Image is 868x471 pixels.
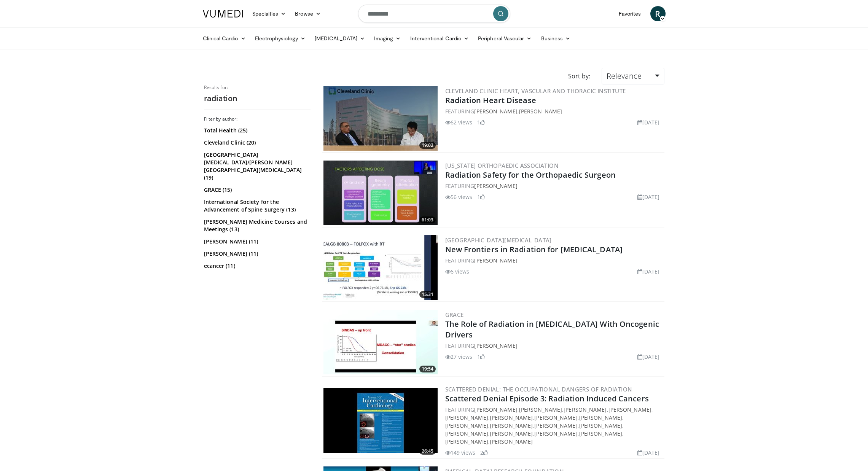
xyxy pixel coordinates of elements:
a: 19:54 [323,310,438,374]
a: Favorites [614,6,646,21]
a: [PERSON_NAME] [490,438,533,445]
a: [PERSON_NAME] [579,430,622,437]
span: 61:03 [419,216,436,223]
a: Scattered Denial: The Occupational Dangers of Radiation [445,385,632,393]
a: [PERSON_NAME] [474,182,517,189]
a: Cleveland Clinic (20) [204,139,309,146]
a: [PERSON_NAME] [445,438,488,445]
a: [PERSON_NAME] (11) [204,250,309,258]
a: Electrophysiology [250,31,310,46]
img: f4ad5ba6-fc60-4ba6-8a88-d23f64c600d1.300x170_q85_crop-smart_upscale.jpg [323,161,438,225]
input: Search topics, interventions [358,5,510,23]
li: 27 views [445,353,473,361]
a: Specialties [248,6,291,21]
a: GRACE [445,311,464,318]
a: [PERSON_NAME] [474,406,517,413]
a: Scattered Denial Episode 3: Radiation Induced Cancers [445,393,649,404]
li: [DATE] [637,193,660,201]
span: Relevance [607,71,642,81]
div: FEATURING [445,256,663,264]
a: International Society for the Advancement of Spine Surgery (13) [204,198,309,213]
a: [PERSON_NAME] [490,422,533,429]
a: 15:31 [323,235,438,300]
a: [GEOGRAPHIC_DATA][MEDICAL_DATA]/[PERSON_NAME][GEOGRAPHIC_DATA][MEDICAL_DATA] (19) [204,151,309,181]
li: [DATE] [637,353,660,361]
a: [PERSON_NAME] [490,430,533,437]
a: Radiation Safety for the Orthopaedic Surgeon [445,170,616,180]
div: Sort by: [562,68,596,84]
li: 1 [477,118,485,126]
a: [PERSON_NAME] [564,406,607,413]
h2: radiation [204,94,311,103]
a: Imaging [369,31,406,46]
li: 2 [480,449,488,457]
a: [PERSON_NAME] [445,430,488,437]
span: 19:54 [419,366,436,372]
a: 19:02 [323,86,438,151]
li: 1 [477,353,485,361]
a: [PERSON_NAME] [579,422,622,429]
a: GRACE (15) [204,186,309,194]
a: [PERSON_NAME] [445,422,488,429]
a: The Role of Radiation in [MEDICAL_DATA] With Oncogenic Drivers [445,319,659,340]
a: Peripheral Vascular [473,31,536,46]
a: Total Health (25) [204,127,309,134]
a: [PERSON_NAME] [608,406,651,413]
a: [PERSON_NAME] [474,257,517,264]
a: [PERSON_NAME] [534,422,577,429]
a: [PERSON_NAME] [519,108,562,115]
li: 62 views [445,118,473,126]
li: 149 views [445,449,476,457]
a: [PERSON_NAME] [534,414,577,421]
a: 26:45 [323,388,438,453]
a: Clinical Cardio [198,31,250,46]
img: 58be6547-46af-4b8c-9fc4-e82d10c8fc63.300x170_q85_crop-smart_upscale.jpg [323,310,438,374]
a: New Frontiers in Radiation for [MEDICAL_DATA] [445,244,623,255]
a: Radiation Heart Disease [445,95,536,105]
h3: Filter by author: [204,116,311,122]
div: FEATURING [445,182,663,190]
a: Business [537,31,575,46]
a: Relevance [602,68,664,84]
div: FEATURING , , , , , , , , , , , , , , , , , [445,406,663,446]
a: [US_STATE] Orthopaedic Association [445,162,559,169]
li: [DATE] [637,449,660,457]
a: [PERSON_NAME] [445,414,488,421]
a: ecancer (11) [204,262,309,270]
span: 26:45 [419,448,436,455]
a: [PERSON_NAME] [519,406,562,413]
div: FEATURING , [445,107,663,115]
a: 61:03 [323,161,438,225]
a: [PERSON_NAME] Medicine Courses and Meetings (13) [204,218,309,233]
p: Results for: [204,84,311,91]
a: [PERSON_NAME] [534,430,577,437]
li: [DATE] [637,118,660,126]
span: 19:02 [419,142,436,149]
a: [PERSON_NAME] (11) [204,238,309,245]
li: 6 views [445,267,470,275]
li: 56 views [445,193,473,201]
li: 1 [477,193,485,201]
span: 15:31 [419,291,436,298]
a: [PERSON_NAME] [490,414,533,421]
a: Browse [290,6,325,21]
a: Cleveland Clinic Heart, Vascular and Thoracic Institute [445,87,626,95]
a: Interventional Cardio [406,31,474,46]
img: 499aaa9a-e48e-40ac-a9bf-996186c0bddc.300x170_q85_crop-smart_upscale.jpg [323,86,438,151]
a: [MEDICAL_DATA] [310,31,369,46]
img: 6099995a-d998-4819-9c0d-0e28ec4b9b3b.300x170_q85_crop-smart_upscale.jpg [323,388,438,453]
img: VuMedi Logo [203,10,243,18]
a: R [650,6,666,21]
a: [GEOGRAPHIC_DATA][MEDICAL_DATA] [445,236,552,244]
div: FEATURING [445,342,663,350]
a: [PERSON_NAME] [579,414,622,421]
img: 4d042327-e812-4ba6-8214-c99f097f4316.300x170_q85_crop-smart_upscale.jpg [323,235,438,300]
a: [PERSON_NAME] [474,342,517,349]
a: [PERSON_NAME] [474,108,517,115]
li: [DATE] [637,267,660,275]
